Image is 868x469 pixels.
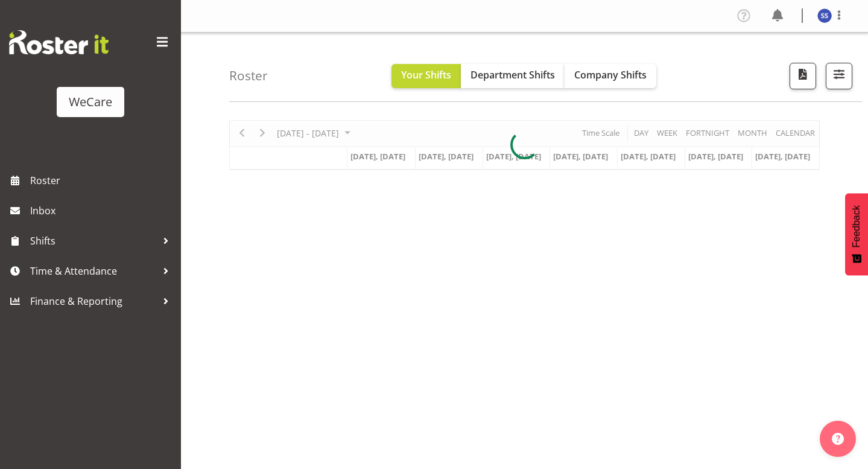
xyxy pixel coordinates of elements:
span: Company Shifts [574,68,647,81]
button: Department Shifts [461,64,565,88]
img: help-xxl-2.png [832,433,844,445]
span: Shifts [30,232,157,250]
button: Download a PDF of the roster according to the set date range. [790,63,816,89]
span: Time & Attendance [30,262,157,280]
span: Inbox [30,202,175,220]
button: Company Shifts [565,64,656,88]
button: Your Shifts [391,64,461,88]
button: Feedback - Show survey [845,193,868,275]
h4: Roster [229,69,268,83]
div: WeCare [69,93,112,111]
img: sara-sherwin11955.jpg [817,8,832,23]
span: Roster [30,171,175,190]
span: Your Shifts [401,68,451,81]
span: Finance & Reporting [30,292,157,310]
button: Filter Shifts [826,63,852,89]
span: Feedback [851,205,862,247]
img: Rosterit website logo [9,30,109,54]
span: Department Shifts [470,68,555,81]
